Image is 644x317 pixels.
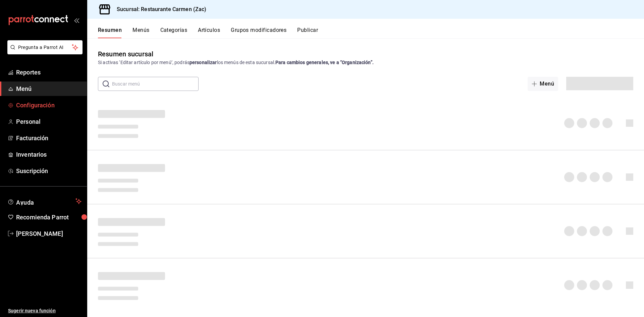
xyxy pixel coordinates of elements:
span: Sugerir nueva función [8,307,82,314]
div: Si activas ‘Editar artículo por menú’, podrás los menús de esta sucursal. [98,59,633,66]
span: Ayuda [16,197,73,205]
button: Pregunta a Parrot AI [7,40,83,54]
button: Categorías [160,27,187,38]
button: Menú [528,77,558,91]
span: Configuración [16,101,82,110]
strong: personalizar [190,60,217,65]
strong: Para cambios generales, ve a “Organización”. [275,60,374,65]
button: Artículos [198,27,220,38]
span: [PERSON_NAME] [16,229,82,238]
span: Personal [16,117,82,126]
span: Menú [16,84,82,93]
span: Pregunta a Parrot AI [18,44,72,51]
div: Resumen sucursal [98,49,153,59]
a: Pregunta a Parrot AI [5,49,83,56]
button: Grupos modificadores [231,27,286,38]
span: Inventarios [16,150,82,159]
button: open_drawer_menu [74,17,79,23]
button: Menús [132,27,149,38]
span: Facturación [16,134,82,143]
button: Publicar [297,27,318,38]
span: Recomienda Parrot [16,213,82,222]
div: navigation tabs [98,27,644,38]
span: Suscripción [16,166,82,175]
h3: Sucursal: Restaurante Carmen (Zac) [111,5,206,13]
button: Resumen [98,27,122,38]
input: Buscar menú [112,77,199,91]
span: Reportes [16,68,82,77]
